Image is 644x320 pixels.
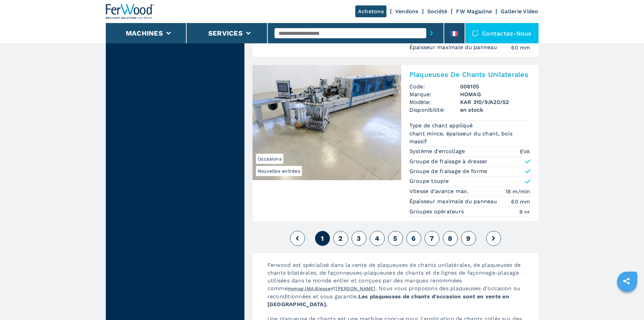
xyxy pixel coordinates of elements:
[505,188,530,195] em: 18 m/min
[411,234,415,242] span: 6
[466,234,470,242] span: 9
[253,65,401,180] img: Plaqueuses De Chants Unilaterales HOMAG KAR 310/9/A20/S2
[460,98,530,106] h3: KAR 310/9/A20/S2
[336,286,375,291] a: [PERSON_NAME]
[409,168,487,175] p: Groupe de fraisage de forme
[333,231,348,246] button: 2
[460,90,530,98] h3: HOMAG
[456,8,492,15] a: FW Magazine
[465,23,539,43] div: Contactez-nous
[388,231,403,246] button: 5
[409,98,460,106] span: Modèle:
[618,273,635,290] a: sharethis
[519,208,530,216] em: 9 nr
[375,234,379,242] span: 4
[267,293,509,307] strong: Les plaqueuses de chants d'occasion sont en vente en [GEOGRAPHIC_DATA].
[253,65,539,221] a: Plaqueuses De Chants Unilaterales HOMAG KAR 310/9/A20/S2Nouvelles entréesOccasionsPlaqueuses De C...
[472,30,479,37] img: Contactez-nous
[305,286,314,291] a: IMA
[460,83,530,90] h3: 008105
[106,4,154,19] img: Ferwood
[393,234,397,242] span: 5
[409,83,460,90] span: Code:
[256,166,302,176] span: Nouvelles entrées
[409,188,471,195] p: Vitesse d'avance max.
[256,154,283,164] span: Occasions
[409,44,499,51] p: Épaisseur maximale du panneau
[409,130,530,145] em: chant mince, épaisseur du chant, bois massif
[409,158,488,165] p: Groupe de fraisage à dresser
[338,234,342,242] span: 2
[430,234,434,242] span: 7
[425,231,439,246] button: 7
[315,231,330,246] button: 1
[261,261,539,315] p: Ferwood est spécialisé dans la vente de plaqueuses de chants unilatérales, de plaqueuses de chant...
[406,231,421,246] button: 6
[511,198,530,206] em: 60 mm
[409,90,460,98] span: Marque:
[321,234,324,242] span: 1
[511,44,530,51] em: 60 mm
[520,148,530,155] em: EVA
[409,70,530,79] h2: Plaqueuses De Chants Unilaterales
[287,286,304,291] a: Homag
[409,122,475,129] p: Type de chant appliqué
[357,234,361,242] span: 3
[370,231,385,246] button: 4
[409,177,449,185] p: Groupe toupie
[409,106,460,114] span: Disponibilité:
[460,106,530,114] span: en stock
[448,234,452,242] span: 8
[615,290,639,315] iframe: Chat
[208,29,243,37] button: Services
[443,231,458,246] button: 8
[501,8,539,15] a: Gallerie Video
[126,29,163,37] button: Machines
[352,231,366,246] button: 3
[426,25,437,41] button: submit-button
[355,5,386,17] a: Achetons
[409,208,466,215] p: Groupes opérateurs
[315,286,330,291] a: Biesse
[461,231,476,246] button: 9
[409,148,467,155] p: Système d'encollage
[395,8,419,15] a: Vendons
[409,198,499,205] p: Épaisseur maximale du panneau
[427,8,448,15] a: Société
